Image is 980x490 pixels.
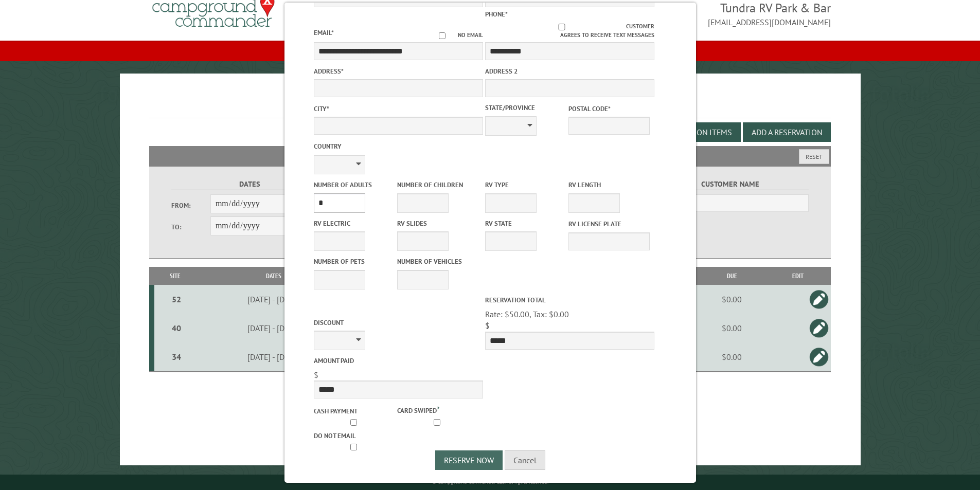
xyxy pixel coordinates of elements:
button: Reserve Now [435,450,503,470]
label: RV Slides [397,219,478,228]
span: $ [485,320,490,331]
label: Discount [314,318,483,328]
div: [DATE] - [DATE] [198,352,350,362]
td: $0.00 [699,342,764,372]
label: RV Type [485,180,566,190]
button: Edit Add-on Items [652,122,741,142]
a: ? [437,405,439,412]
label: Do not email [314,431,395,441]
th: Site [154,267,196,285]
button: Reset [799,149,829,164]
label: To: [171,222,210,232]
input: Customer agrees to receive text messages [497,24,626,30]
td: $0.00 [699,285,764,314]
small: © Campground Commander LLC. All rights reserved. [432,479,548,485]
label: RV Electric [314,219,395,228]
button: Cancel [505,450,545,470]
label: Number of Pets [314,257,395,266]
th: Edit [764,267,831,285]
label: Address [314,66,483,76]
label: Country [314,141,483,151]
div: 52 [158,294,194,304]
label: State/Province [485,103,566,113]
label: RV State [485,219,566,228]
th: Due [699,267,764,285]
label: Number of Adults [314,180,395,190]
label: Customer agrees to receive text messages [485,22,654,40]
label: Amount paid [314,356,483,366]
label: Card swiped [397,404,478,415]
label: City [314,104,483,114]
label: Number of Vehicles [397,257,478,266]
label: Phone [485,10,508,19]
h1: Reservations [149,90,831,118]
label: RV License Plate [568,219,650,229]
input: No email [426,32,458,39]
div: 40 [158,323,194,333]
button: Add a Reservation [743,122,831,142]
label: Number of Children [397,180,478,190]
label: Reservation Total [485,295,654,305]
label: Address 2 [485,66,654,76]
label: Postal Code [568,104,650,114]
label: From: [171,201,210,210]
th: Dates [196,267,351,285]
h2: Filters [149,146,831,166]
label: Cash payment [314,406,395,416]
span: Rate: $50.00, Tax: $0.00 [485,309,569,319]
div: [DATE] - [DATE] [198,323,350,333]
label: Dates [171,178,328,190]
td: $0.00 [699,314,764,342]
div: [DATE] - [DATE] [198,294,350,304]
label: RV Length [568,180,650,190]
label: No email [426,31,483,40]
span: $ [314,370,318,380]
div: 34 [158,352,194,362]
label: Customer Name [652,178,809,190]
label: Email [314,28,334,37]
